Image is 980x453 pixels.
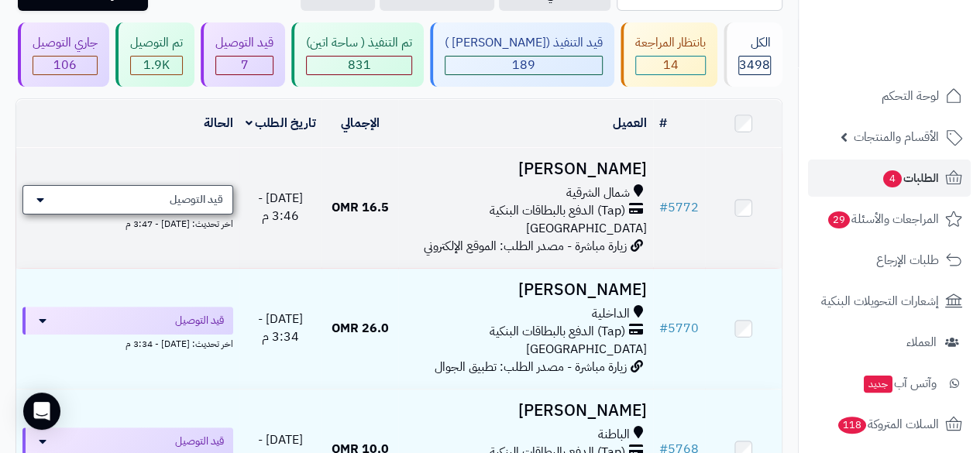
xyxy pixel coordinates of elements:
div: الكل [738,34,771,52]
span: زيارة مباشرة - مصدر الطلب: تطبيق الجوال [435,358,627,376]
a: #5772 [659,198,699,217]
a: #5770 [659,319,699,338]
a: الطلبات4 [808,160,971,197]
span: 16.5 OMR [332,198,389,217]
a: تم التنفيذ ( ساحة اتين) 831 [288,22,427,87]
div: 14 [636,57,705,74]
div: 7 [216,57,273,74]
h3: [PERSON_NAME] [404,402,647,420]
h3: [PERSON_NAME] [404,160,647,178]
a: إشعارات التحويلات البنكية [808,283,971,320]
a: قيد التنفيذ ([PERSON_NAME] ) 189 [427,22,617,87]
span: [GEOGRAPHIC_DATA] [526,340,647,359]
span: # [659,319,668,338]
span: زيارة مباشرة - مصدر الطلب: الموقع الإلكتروني [424,237,627,256]
span: طلبات الإرجاع [876,249,939,271]
div: تم التنفيذ ( ساحة اتين) [306,34,412,52]
a: السلات المتروكة118 [808,406,971,443]
a: تاريخ الطلب [246,114,316,132]
span: 831 [348,56,371,74]
a: وآتس آبجديد [808,365,971,402]
span: السلات المتروكة [837,414,939,435]
div: اخر تحديث: [DATE] - 3:34 م [22,335,233,351]
div: جاري التوصيل [33,34,98,52]
span: [DATE] - 3:34 م [258,310,303,346]
a: العملاء [808,324,971,361]
a: قيد التوصيل 7 [198,22,288,87]
span: العملاء [906,331,937,353]
div: Open Intercom Messenger [23,393,60,430]
a: الإجمالي [341,114,380,132]
a: تم التوصيل 1.9K [112,22,198,87]
span: [GEOGRAPHIC_DATA] [526,219,647,238]
span: الداخلية [592,305,630,323]
a: الحالة [204,114,233,132]
div: 106 [33,57,97,74]
span: جديد [864,376,892,393]
span: 26.0 OMR [332,319,389,338]
span: [DATE] - 3:46 م [258,189,303,225]
span: (Tap) الدفع بالبطاقات البنكية [490,202,625,220]
span: الأقسام والمنتجات [854,126,939,148]
div: 1916 [131,57,182,74]
a: لوحة التحكم [808,77,971,115]
span: المراجعات والأسئلة [827,208,939,230]
a: طلبات الإرجاع [808,242,971,279]
div: قيد التوصيل [215,34,273,52]
span: قيد التوصيل [175,434,224,449]
span: 118 [838,417,866,434]
span: لوحة التحكم [882,85,939,107]
a: الكل3498 [720,22,786,87]
span: 1.9K [143,56,170,74]
div: 189 [445,57,602,74]
span: 189 [512,56,535,74]
a: المراجعات والأسئلة29 [808,201,971,238]
span: الطلبات [882,167,939,189]
div: اخر تحديث: [DATE] - 3:47 م [22,214,233,231]
span: شمال الشرقية [566,184,630,202]
a: # [659,114,667,132]
span: وآتس آب [862,372,937,394]
a: بانتظار المراجعة 14 [617,22,720,87]
span: # [659,198,668,217]
a: العميل [613,114,647,132]
span: 29 [828,211,850,228]
span: إشعارات التحويلات البنكية [821,290,939,312]
div: 831 [307,57,411,74]
h3: [PERSON_NAME] [404,281,647,299]
span: 3498 [739,56,770,74]
div: بانتظار المراجعة [635,34,706,52]
div: تم التوصيل [130,34,183,52]
span: 7 [241,56,249,74]
span: قيد التوصيل [175,313,224,328]
div: قيد التنفيذ ([PERSON_NAME] ) [445,34,603,52]
span: 4 [883,170,902,187]
span: 14 [663,56,679,74]
span: الباطنة [598,426,630,444]
img: logo-2.png [875,43,965,76]
span: (Tap) الدفع بالبطاقات البنكية [490,323,625,341]
span: 106 [53,56,77,74]
a: جاري التوصيل 106 [15,22,112,87]
span: قيد التوصيل [170,192,223,208]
